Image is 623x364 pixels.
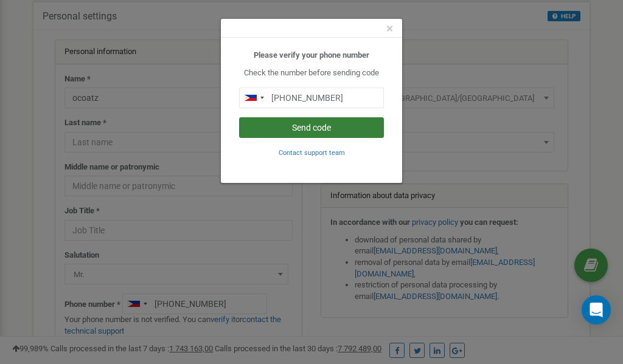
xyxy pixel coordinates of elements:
[239,88,384,108] input: 0905 123 4567
[582,295,611,325] div: Open Intercom Messenger
[279,149,345,157] small: Contact support team
[254,50,369,60] b: Please verify your phone number
[240,88,268,108] div: Telephone country code
[386,21,393,36] span: ×
[279,148,345,157] a: Contact support team
[239,117,384,138] button: Send code
[239,67,384,79] p: Check the number before sending code
[386,22,393,35] button: Close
